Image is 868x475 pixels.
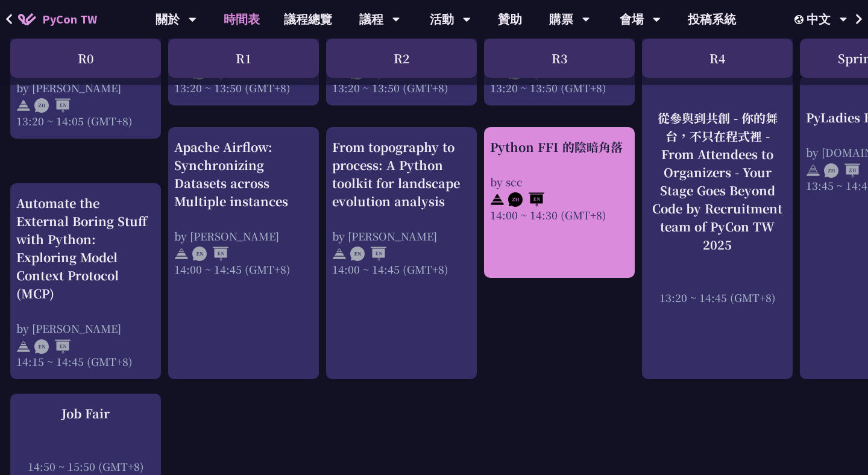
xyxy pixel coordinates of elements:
img: svg+xml;base64,PHN2ZyB4bWxucz0iaHR0cDovL3d3dy53My5vcmcvMjAwMC9zdmciIHdpZHRoPSIyNCIgaGVpZ2h0PSIyNC... [332,247,347,261]
div: R3 [484,39,635,78]
div: 13:20 ~ 13:50 (GMT+8) [332,80,471,95]
div: 14:00 ~ 14:30 (GMT+8) [490,207,629,222]
div: 從參與到共創 - 你的舞台，不只在程式裡 - From Attendees to Organizers - Your Stage Goes Beyond Code by Recruitment ... [648,109,787,253]
div: R0 [10,39,161,78]
a: Apache Airflow: Synchronizing Datasets across Multiple instances by [PERSON_NAME] 14:00 ~ 14:45 (... [174,138,313,277]
img: Locale Icon [794,15,807,24]
img: Home icon of PyCon TW 2025 [18,13,36,25]
div: Apache Airflow: Synchronizing Datasets across Multiple instances [174,138,313,210]
div: by scc [490,174,629,189]
img: ZHEN.371966e.svg [508,192,544,207]
div: 14:50 ~ 15:50 (GMT+8) [16,459,155,474]
img: svg+xml;base64,PHN2ZyB4bWxucz0iaHR0cDovL3d3dy53My5vcmcvMjAwMC9zdmciIHdpZHRoPSIyNCIgaGVpZ2h0PSIyNC... [174,247,189,261]
a: PyCon TW [6,4,109,34]
img: svg+xml;base64,PHN2ZyB4bWxucz0iaHR0cDovL3d3dy53My5vcmcvMjAwMC9zdmciIHdpZHRoPSIyNCIgaGVpZ2h0PSIyNC... [16,99,31,113]
div: From topography to process: A Python toolkit for landscape evolution analysis [332,138,471,210]
div: Job Fair [16,404,155,423]
img: ZHEN.371966e.svg [34,99,71,113]
div: 13:20 ~ 13:50 (GMT+8) [490,80,629,95]
div: 13:20 ~ 14:05 (GMT+8) [16,113,155,128]
a: Python FFI 的陰暗角落 by scc 14:00 ~ 14:30 (GMT+8) [490,138,629,222]
img: ENEN.5a408d1.svg [34,339,71,354]
div: Automate the External Boring Stuff with Python: Exploring Model Context Protocol (MCP) [16,194,155,303]
span: PyCon TW [42,10,97,28]
div: 13:20 ~ 14:45 (GMT+8) [648,289,787,304]
div: R2 [326,39,477,78]
img: svg+xml;base64,PHN2ZyB4bWxucz0iaHR0cDovL3d3dy53My5vcmcvMjAwMC9zdmciIHdpZHRoPSIyNCIgaGVpZ2h0PSIyNC... [16,339,31,354]
div: by [PERSON_NAME] [332,228,471,244]
div: 14:00 ~ 14:45 (GMT+8) [332,262,471,277]
div: R4 [642,39,793,78]
img: ENEN.5a408d1.svg [192,247,228,261]
div: R1 [168,39,319,78]
div: by [PERSON_NAME] [16,321,155,336]
div: 14:00 ~ 14:45 (GMT+8) [174,262,313,277]
img: ZHZH.38617ef.svg [824,163,860,178]
a: Automate the External Boring Stuff with Python: Exploring Model Context Protocol (MCP) by [PERSON... [16,194,155,369]
img: ENEN.5a408d1.svg [350,247,386,261]
a: From topography to process: A Python toolkit for landscape evolution analysis by [PERSON_NAME] 14... [332,138,471,277]
div: by [PERSON_NAME] [16,80,155,95]
div: by [PERSON_NAME] [174,228,313,244]
img: svg+xml;base64,PHN2ZyB4bWxucz0iaHR0cDovL3d3dy53My5vcmcvMjAwMC9zdmciIHdpZHRoPSIyNCIgaGVpZ2h0PSIyNC... [806,163,820,178]
div: 14:15 ~ 14:45 (GMT+8) [16,354,155,369]
div: 13:20 ~ 13:50 (GMT+8) [174,80,313,95]
img: svg+xml;base64,PHN2ZyB4bWxucz0iaHR0cDovL3d3dy53My5vcmcvMjAwMC9zdmciIHdpZHRoPSIyNCIgaGVpZ2h0PSIyNC... [490,192,505,207]
div: Python FFI 的陰暗角落 [490,138,629,156]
